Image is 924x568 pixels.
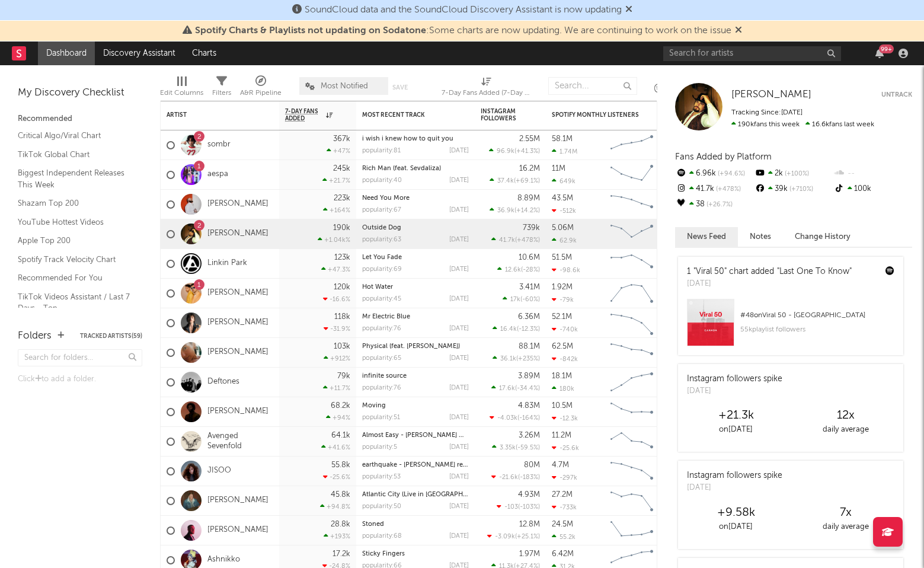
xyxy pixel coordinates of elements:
[362,474,401,480] div: popularity: 53
[518,402,540,410] div: 4.83M
[18,167,130,191] a: Biggest Independent Releases This Week
[323,295,350,303] div: -16.6 %
[552,372,572,380] div: 18.1M
[518,356,538,362] span: +235 %
[207,347,268,358] a: [PERSON_NAME]
[362,385,401,391] div: popularity: 76
[491,473,540,481] div: ( )
[605,368,658,397] svg: Chart title
[442,86,530,100] div: 7-Day Fans Added (7-Day Fans Added)
[18,291,130,315] a: TikTok Videos Assistant / Last 7 Days - Top
[605,427,658,457] svg: Chart title
[499,385,515,392] span: 17.6k
[552,326,578,333] div: -740k
[552,521,573,528] div: 24.5M
[362,195,469,202] div: Need You More
[505,267,521,273] span: 12.6k
[449,355,469,362] div: [DATE]
[334,194,350,202] div: 223k
[497,415,517,422] span: -4.03k
[362,462,474,468] a: earthquake - [PERSON_NAME] remix
[207,229,268,239] a: [PERSON_NAME]
[519,415,538,422] span: -164 %
[491,236,540,244] div: ( )
[552,266,580,274] div: -98.6k
[675,181,754,197] div: 41.7k
[449,503,469,510] div: [DATE]
[337,372,350,380] div: 79k
[731,121,874,128] span: 16.6k fans last week
[503,295,540,303] div: ( )
[331,461,350,469] div: 55.8k
[195,26,731,36] span: : Some charts are now updating. We are continuing to work on the issue
[605,160,658,190] svg: Chart title
[519,521,540,528] div: 12.8M
[212,71,231,106] div: Filters
[605,397,658,427] svg: Chart title
[362,521,469,528] div: Stoned
[548,77,637,95] input: Search...
[95,42,184,65] a: Discovery Assistant
[212,86,231,100] div: Filters
[731,89,811,101] a: [PERSON_NAME]
[552,207,576,215] div: -512k
[362,314,410,320] a: Mr Electric Blue
[552,165,565,173] div: 11M
[332,550,350,558] div: 17.2k
[517,194,540,202] div: 8.89M
[731,109,802,116] span: Tracking Since: [DATE]
[362,237,401,243] div: popularity: 63
[18,148,130,161] a: TikTok Global Chart
[18,234,130,247] a: Apple Top 200
[833,181,912,197] div: 100k
[675,197,754,212] div: 38
[362,136,453,142] a: i wish i knew how to quit you
[605,338,658,368] svg: Chart title
[362,284,393,291] a: Hot Water
[240,86,282,100] div: A&R Pipeline
[552,503,577,511] div: -733k
[362,414,400,421] div: popularity: 51
[362,296,401,302] div: popularity: 45
[493,325,540,333] div: ( )
[318,236,350,244] div: +1.04k %
[449,237,469,243] div: [DATE]
[362,521,384,528] a: Stoned
[362,326,401,332] div: popularity: 76
[705,202,733,208] span: +26.7 %
[240,71,282,106] div: A&R Pipeline
[362,444,397,451] div: popularity: 5
[517,237,538,244] span: +478 %
[740,323,894,337] div: 55k playlist followers
[18,349,142,366] input: Search for folders...
[449,444,469,451] div: [DATE]
[552,533,575,541] div: 55.2k
[38,42,95,65] a: Dashboard
[783,227,862,247] button: Change History
[449,177,469,184] div: [DATE]
[333,165,350,173] div: 245k
[519,343,540,350] div: 88.1M
[681,409,791,423] div: +21.3k
[362,373,407,379] a: infinite source
[517,534,538,540] span: +25.1 %
[207,555,240,565] a: Ashnikko
[605,308,658,338] svg: Chart title
[552,224,574,232] div: 5.06M
[681,520,791,534] div: on [DATE]
[334,254,350,261] div: 123k
[331,402,350,410] div: 68.2k
[490,414,540,422] div: ( )
[881,89,912,101] button: Untrack
[552,313,572,321] div: 52.1M
[449,207,469,213] div: [DATE]
[504,504,518,510] span: -103
[687,482,782,494] div: [DATE]
[791,506,900,520] div: 7 x
[160,71,203,106] div: Edit Columns
[321,82,368,90] span: Most Notified
[497,148,514,155] span: 96.9k
[324,325,350,333] div: -31.9 %
[605,486,658,516] svg: Chart title
[442,71,530,106] div: 7-Day Fans Added (7-Day Fans Added)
